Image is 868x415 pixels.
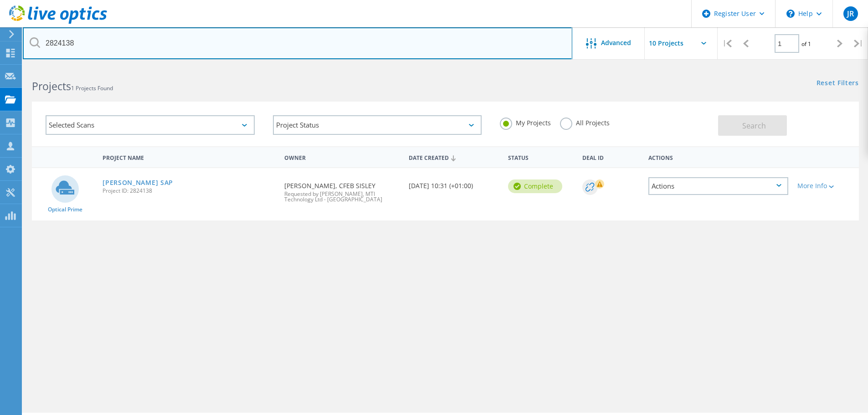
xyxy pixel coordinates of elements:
[601,40,631,46] span: Advanced
[718,27,736,60] div: |
[404,168,503,198] div: [DATE] 10:31 (+01:00)
[500,118,551,126] label: My Projects
[23,27,572,59] input: Search projects by name, owner, ID, company, etc
[32,79,71,93] b: Projects
[648,177,788,195] div: Actions
[404,149,503,166] div: Date Created
[273,115,482,135] div: Project Status
[48,207,82,212] span: Optical Prime
[742,121,766,131] span: Search
[849,27,868,60] div: |
[847,10,854,17] span: JR
[817,80,859,87] a: Reset Filters
[9,19,107,26] a: Live Optics Dashboard
[578,149,644,165] div: Deal Id
[46,115,255,135] div: Selected Scans
[786,10,795,18] svg: \n
[71,84,113,92] span: 1 Projects Found
[503,149,578,165] div: Status
[718,115,787,136] button: Search
[560,118,610,126] label: All Projects
[644,149,793,165] div: Actions
[284,191,399,202] span: Requested by [PERSON_NAME], MTI Technology Ltd - [GEOGRAPHIC_DATA]
[103,179,173,186] a: [PERSON_NAME] SAP
[508,179,562,193] div: Complete
[280,149,404,165] div: Owner
[103,188,275,194] span: Project ID: 2824138
[797,183,854,189] div: More Info
[280,168,404,211] div: [PERSON_NAME], CFEB SISLEY
[98,149,280,165] div: Project Name
[801,40,811,48] span: of 1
